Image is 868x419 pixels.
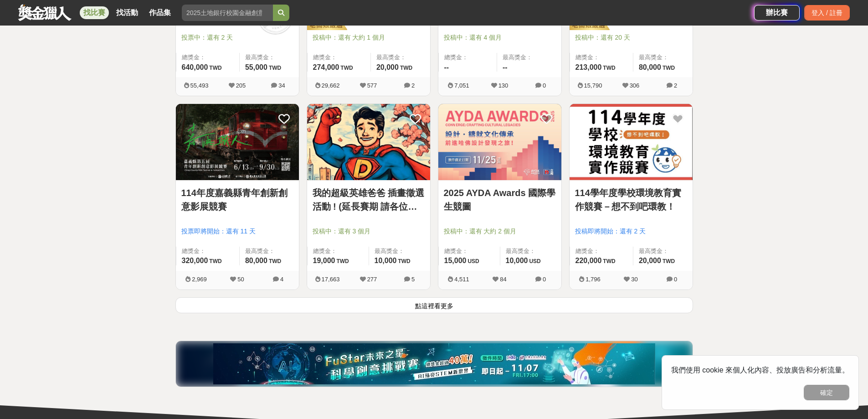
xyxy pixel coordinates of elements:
span: 213,000 [575,63,602,71]
span: 最高獎金： [639,53,687,62]
span: 2 [674,82,677,89]
span: TWD [269,258,281,264]
button: 確定 [804,385,849,400]
a: 辦比賽 [754,5,800,21]
span: 277 [367,276,377,283]
span: 0 [674,276,677,283]
a: 114學年度學校環境教育實作競賽－想不到吧環教！ [575,186,687,213]
span: 20,000 [376,63,399,71]
span: 總獎金： [575,247,627,256]
span: TWD [209,65,221,71]
img: 老闆娘嚴選 [568,19,610,32]
img: Cover Image [176,104,299,180]
span: 50 [237,276,244,283]
span: 15,790 [584,82,602,89]
span: 最高獎金： [375,247,425,256]
span: 80,000 [245,257,267,264]
span: 總獎金： [575,53,627,62]
span: TWD [663,65,675,71]
span: 15,000 [444,257,467,264]
span: 2 [411,82,415,89]
span: 29,662 [322,82,340,89]
span: TWD [269,65,281,71]
span: 640,000 [182,63,208,71]
input: 2025土地銀行校園金融創意挑戰賽：從你出發 開啟智慧金融新頁 [182,5,273,21]
span: 4 [280,276,283,283]
span: -- [444,63,449,71]
span: 20,000 [639,257,661,264]
span: 總獎金： [313,247,363,256]
span: 10,000 [375,257,397,264]
span: TWD [603,65,615,71]
span: 30 [631,276,637,283]
span: 投稿中：還有 3 個月 [313,227,425,236]
span: 最高獎金： [503,53,556,62]
img: Cover Image [307,104,430,180]
span: 投稿中：還有 大約 2 個月 [444,227,556,236]
span: USD [467,258,479,264]
span: 4,511 [454,276,469,283]
span: 總獎金： [182,53,234,62]
img: d7d77a4d-7f79-492d-886e-2417aac7d34c.jpg [213,343,655,384]
span: 總獎金： [444,53,492,62]
span: TWD [603,258,615,264]
img: Cover Image [570,104,693,180]
span: 55,000 [245,63,267,71]
span: TWD [400,65,412,71]
span: TWD [398,258,410,264]
span: 投稿即將開始：還有 2 天 [575,227,687,236]
span: 205 [236,82,246,89]
button: 點這裡看更多 [175,297,693,313]
a: Cover Image [570,104,693,181]
span: 7,051 [454,82,469,89]
img: Cover Image [438,104,561,180]
span: 80,000 [639,63,661,71]
img: 老闆娘嚴選 [305,19,347,32]
a: Cover Image [176,104,299,181]
span: 投稿中：還有 大約 1 個月 [313,33,425,42]
span: 2,969 [192,276,207,283]
div: 登入 / 註冊 [804,5,850,21]
span: 10,000 [506,257,528,264]
span: TWD [340,65,353,71]
span: 投票中：還有 2 天 [181,33,293,42]
span: 最高獎金： [245,53,293,62]
a: 作品集 [145,6,175,19]
span: 220,000 [575,257,602,264]
a: 2025 AYDA Awards 國際學生競圖 [444,186,556,213]
span: TWD [336,258,349,264]
span: 最高獎金： [376,53,425,62]
span: 投稿中：還有 20 天 [575,33,687,42]
a: 找活動 [113,6,142,19]
span: 320,000 [182,257,208,264]
span: 投票即將開始：還有 11 天 [181,227,293,236]
a: 114年度嘉義縣青年創新創意影展競賽 [181,186,293,213]
span: 0 [543,276,546,283]
span: 17,663 [322,276,340,283]
a: Cover Image [438,104,561,181]
span: 總獎金： [444,247,494,256]
span: 最高獎金： [506,247,556,256]
a: Cover Image [307,104,430,181]
span: -- [503,63,508,71]
span: 19,000 [313,257,335,264]
span: 0 [543,82,546,89]
span: 34 [278,82,285,89]
span: 1,796 [586,276,601,283]
span: 我們使用 cookie 來個人化內容、投放廣告和分析流量。 [671,366,849,374]
span: 577 [367,82,377,89]
span: USD [529,258,540,264]
span: TWD [209,258,221,264]
span: 最高獎金： [639,247,687,256]
span: 84 [500,276,506,283]
a: 我的超級英雄爸爸 插畫徵選活動 ! (延長賽期 請各位踴躍參與) [313,186,425,213]
span: 130 [498,82,508,89]
span: 55,493 [190,82,209,89]
span: 總獎金： [313,53,365,62]
a: 找比賽 [80,6,109,19]
span: 5 [411,276,415,283]
span: 投稿中：還有 4 個月 [444,33,556,42]
span: 總獎金： [182,247,234,256]
span: 306 [630,82,640,89]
